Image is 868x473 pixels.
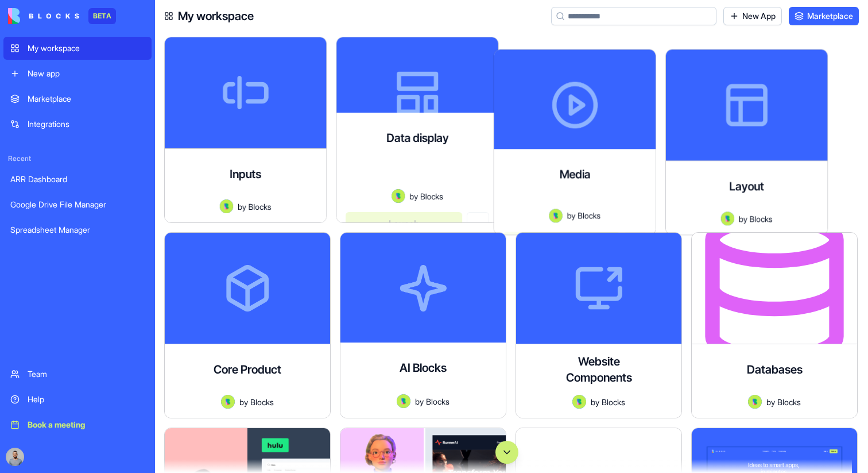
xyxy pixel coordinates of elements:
[28,43,145,54] div: My workspace
[516,232,682,418] a: Website ComponentsAvatarbyBlocks
[495,441,518,464] button: Scroll to bottom
[748,395,762,409] img: Avatar
[578,209,600,221] span: Blocks
[397,394,410,408] img: Avatar
[8,8,79,24] img: logo
[721,211,734,225] img: Avatar
[739,213,747,225] span: by
[591,396,599,408] span: by
[28,368,145,380] div: Team
[10,174,145,185] div: ARR Dashboard
[572,395,586,409] img: Avatar
[3,218,152,241] a: Spreadsheet Manager
[164,232,331,418] a: Core ProductAvatarbyBlocks
[214,362,281,378] h4: Core Product
[3,388,152,411] a: Help
[750,213,773,225] span: Blocks
[6,448,24,466] img: image_123650291_bsq8ao.jpg
[346,212,462,235] button: Launch
[3,168,152,191] a: ARR Dashboard
[178,8,254,24] h4: My workspace
[3,363,152,386] a: Team
[28,118,145,130] div: Integrations
[28,93,145,105] div: Marketplace
[567,209,576,221] span: by
[238,201,246,213] span: by
[503,232,619,255] button: Launch
[729,178,764,194] h4: Layout
[747,362,803,378] h4: Databases
[230,166,261,182] h4: Inputs
[400,360,447,376] h4: AI Blocks
[250,396,274,408] span: Blocks
[415,395,424,407] span: by
[559,167,590,183] h4: Media
[28,419,145,430] div: Book a meeting
[3,154,152,163] span: Recent
[602,396,625,408] span: Blocks
[386,130,448,146] h4: Data display
[789,7,859,25] a: Marketplace
[340,37,506,223] a: Data displayAvatarbyBlocksLaunch
[691,232,858,418] a: DatabasesAvatarbyBlocks
[3,37,152,60] a: My workspace
[426,395,449,407] span: Blocks
[516,37,682,223] a: MediaAvatarbyBlocksLaunch
[420,190,443,202] span: Blocks
[88,8,116,24] div: BETA
[10,199,145,210] div: Google Drive File Manager
[249,201,272,213] span: Blocks
[239,396,248,408] span: by
[409,190,418,202] span: by
[340,232,506,418] a: AI BlocksAvatarbyBlocks
[766,396,775,408] span: by
[220,199,233,213] img: Avatar
[777,396,801,408] span: Blocks
[549,209,562,222] img: Avatar
[3,87,152,110] a: Marketplace
[723,7,782,25] a: New App
[10,224,145,236] div: Spreadsheet Manager
[164,37,331,223] a: InputsAvatarbyBlocks
[221,395,235,409] img: Avatar
[3,62,152,85] a: New app
[553,353,645,386] h4: Website Components
[3,113,152,136] a: Integrations
[3,413,152,436] a: Book a meeting
[28,68,145,79] div: New app
[3,193,152,216] a: Google Drive File Manager
[691,37,858,223] a: LayoutAvatarbyBlocks
[8,8,116,24] a: BETA
[28,394,145,405] div: Help
[392,189,405,203] img: Avatar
